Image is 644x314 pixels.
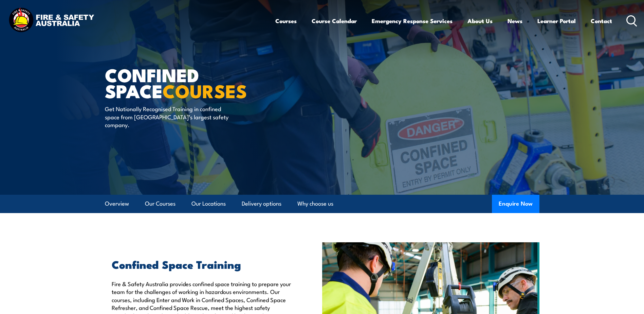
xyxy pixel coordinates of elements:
a: Why choose us [297,195,333,213]
a: News [508,12,522,30]
strong: COURSES [163,76,247,104]
a: Course Calendar [312,12,357,30]
h2: Confined Space Training [112,259,291,269]
a: Our Courses [145,195,176,213]
a: Learner Portal [537,12,576,30]
a: Overview [105,195,129,213]
a: Contact [591,12,612,30]
h1: Confined Space [105,67,273,98]
a: Our Locations [191,195,226,213]
a: Delivery options [242,195,281,213]
a: About Us [467,12,493,30]
a: Courses [275,12,297,30]
button: Enquire Now [492,195,539,213]
a: Emergency Response Services [372,12,453,30]
p: Get Nationally Recognised Training in confined space from [GEOGRAPHIC_DATA]’s largest safety comp... [105,105,229,128]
